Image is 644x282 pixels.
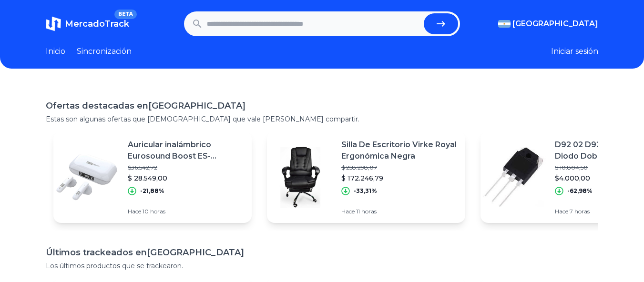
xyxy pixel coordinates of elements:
[143,208,165,215] font: 10 horas
[140,187,164,194] font: -21,88%
[46,16,61,31] img: MercadoTrack
[567,187,593,194] font: -62,98%
[512,19,598,28] font: [GEOGRAPHIC_DATA]
[356,208,377,215] font: 11 horas
[128,174,167,182] font: $ 28.549,00
[555,208,568,215] font: Hace
[53,144,120,211] img: Imagen destacada
[267,131,465,223] a: Imagen destacadaSilla De Escritorio Virke Royal Ergonómica Negra$ 258.298,07$ 172.246,79-33,31%Ha...
[341,174,383,182] font: $ 172.246,79
[46,101,148,111] font: Ofertas destacadas en
[267,144,334,211] img: Imagen destacada
[551,47,598,56] font: Iniciar sesión
[128,140,241,172] font: Auricular inalámbrico Eurosound Boost ES-BO531WI TWS Bluetooth 5.0
[46,115,359,123] font: Estas son algunas ofertas que [DEMOGRAPHIC_DATA] que vale [PERSON_NAME] compartir.
[77,47,132,56] font: Sincronización
[77,46,132,57] a: Sincronización
[46,46,65,57] a: Inicio
[46,262,183,270] font: Los últimos productos que se trackearon.
[354,187,377,194] font: -33,31%
[46,16,129,31] a: MercadoTrackBETA
[118,11,133,17] font: BETA
[53,131,252,223] a: Imagen destacadaAuricular inalámbrico Eurosound Boost ES-BO531WI TWS Bluetooth 5.0$36.542,72$ 28....
[128,164,157,171] font: $36.542,72
[555,164,588,171] font: $ 10.804,50
[46,247,147,258] font: Últimos trackeados en
[570,208,590,215] font: 7 horas
[555,174,590,182] font: $4.000,00
[341,140,457,161] font: Silla De Escritorio Virke Royal Ergonómica Negra
[498,20,511,28] img: Argentina
[551,46,598,57] button: Iniciar sesión
[480,144,547,211] img: Imagen destacada
[46,47,65,56] font: Inicio
[147,247,244,258] font: [GEOGRAPHIC_DATA]
[498,18,598,30] button: [GEOGRAPHIC_DATA]
[148,101,245,111] font: [GEOGRAPHIC_DATA]
[341,164,377,171] font: $ 258.298,07
[128,208,141,215] font: Hace
[65,19,129,29] font: MercadoTrack
[341,208,355,215] font: Hace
